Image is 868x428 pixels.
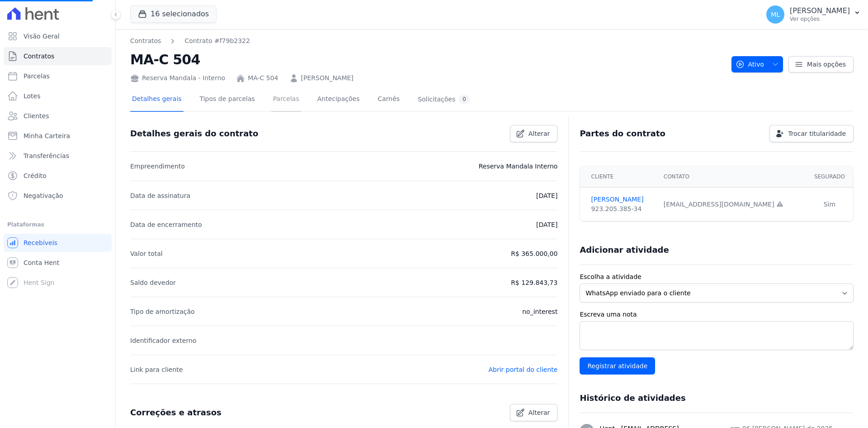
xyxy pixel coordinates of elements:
nav: Breadcrumb [130,36,250,46]
span: Negativação [24,191,63,200]
p: [DATE] [536,219,557,230]
div: Plataformas [7,219,108,230]
a: Antecipações [316,88,362,112]
h3: Correções e atrasos [130,407,222,418]
a: Solicitações0 [416,88,472,112]
p: Empreendimento [130,161,185,172]
p: Tipo de amortização [130,306,195,317]
p: no_interest [522,306,557,317]
span: Alterar [528,408,550,417]
a: Recebíveis [4,234,112,252]
th: Segurado [806,166,853,188]
div: [EMAIL_ADDRESS][DOMAIN_NAME] [664,200,801,209]
a: Carnês [376,88,401,112]
a: Lotes [4,87,112,105]
th: Cliente [580,166,658,188]
p: Identificador externo [130,335,196,346]
a: Parcelas [271,88,301,112]
label: Escreva uma nota [580,310,854,319]
p: Valor total [130,248,163,259]
h3: Partes do contrato [580,128,665,139]
nav: Breadcrumb [130,36,724,46]
a: [PERSON_NAME] [591,195,652,204]
span: Recebíveis [24,238,57,247]
p: Link para cliente [130,364,183,375]
a: Mais opções [788,56,854,72]
a: Clientes [4,107,112,125]
a: Negativação [4,187,112,205]
span: Contratos [24,52,54,61]
p: [PERSON_NAME] [790,6,850,15]
span: Visão Geral [24,32,60,41]
a: Tipos de parcelas [198,88,257,112]
th: Contato [658,166,806,188]
span: Lotes [24,91,41,101]
div: 923.205.385-34 [591,204,652,214]
p: [DATE] [536,190,557,201]
a: Contrato #f79b2322 [184,36,250,46]
a: Detalhes gerais [130,88,184,112]
a: Minha Carteira [4,127,112,145]
span: Alterar [528,129,550,138]
a: Crédito [4,167,112,185]
input: Registrar atividade [580,357,655,375]
span: Minha Carteira [24,131,70,140]
a: Visão Geral [4,27,112,45]
div: 0 [459,95,470,104]
a: Abrir portal do cliente [488,366,557,373]
span: Ativo [736,56,764,72]
a: [PERSON_NAME] [301,73,354,83]
p: Saldo devedor [130,277,176,288]
span: Transferências [24,151,69,160]
h2: MA-C 504 [130,49,724,70]
a: Alterar [510,404,558,421]
a: Alterar [510,125,558,142]
p: Data de encerramento [130,219,202,230]
button: Ativo [731,56,783,72]
a: Conta Hent [4,254,112,272]
a: MA-C 504 [248,73,278,83]
h3: Adicionar atividade [580,245,669,255]
a: Trocar titularidade [769,125,854,142]
a: Contratos [130,36,161,46]
p: Ver opções [790,15,850,23]
button: ML [PERSON_NAME] Ver opções [759,2,868,27]
div: Solicitações [418,95,470,104]
span: ML [771,11,780,18]
label: Escolha a atividade [580,272,854,282]
span: Mais opções [807,60,846,69]
a: Transferências [4,147,112,165]
a: Parcelas [4,67,112,85]
td: Sim [806,188,853,221]
a: Contratos [4,47,112,65]
p: R$ 129.843,73 [511,277,557,288]
p: Data de assinatura [130,190,190,201]
p: Reserva Mandala Interno [479,161,558,172]
p: R$ 365.000,00 [511,248,557,259]
span: Trocar titularidade [788,129,846,138]
h3: Histórico de atividades [580,393,685,404]
h3: Detalhes gerais do contrato [130,128,258,139]
span: Clientes [24,111,49,120]
span: Conta Hent [24,258,59,267]
span: Crédito [24,171,47,180]
button: 16 selecionados [130,5,217,23]
div: Reserva Mandala - Interno [130,73,225,83]
span: Parcelas [24,72,50,81]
